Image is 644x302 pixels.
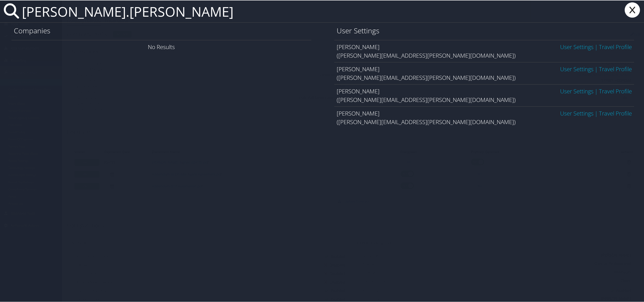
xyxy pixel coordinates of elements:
span: [PERSON_NAME] [337,87,380,95]
h1: Companies [14,25,309,35]
a: View OBT Profile [599,87,632,95]
a: View OBT Profile [599,42,632,50]
span: [PERSON_NAME] [337,42,380,50]
span: [PERSON_NAME] [337,65,380,72]
span: [PERSON_NAME] [337,109,380,117]
a: View OBT Profile [599,65,632,72]
div: No Results [11,40,311,53]
span: | [593,109,599,117]
a: View OBT Profile [599,109,632,117]
div: ([PERSON_NAME][EMAIL_ADDRESS][PERSON_NAME][DOMAIN_NAME]) [337,73,632,81]
div: ([PERSON_NAME][EMAIL_ADDRESS][PERSON_NAME][DOMAIN_NAME]) [337,95,632,104]
span: | [593,65,599,72]
span: | [593,42,599,50]
a: User Settings [560,109,593,117]
a: User Settings [560,65,593,72]
h1: User Settings [337,25,632,35]
a: User Settings [560,42,593,50]
span: | [593,87,599,95]
a: User Settings [560,87,593,95]
div: ([PERSON_NAME][EMAIL_ADDRESS][PERSON_NAME][DOMAIN_NAME]) [337,51,632,59]
div: ([PERSON_NAME][EMAIL_ADDRESS][PERSON_NAME][DOMAIN_NAME]) [337,117,632,126]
